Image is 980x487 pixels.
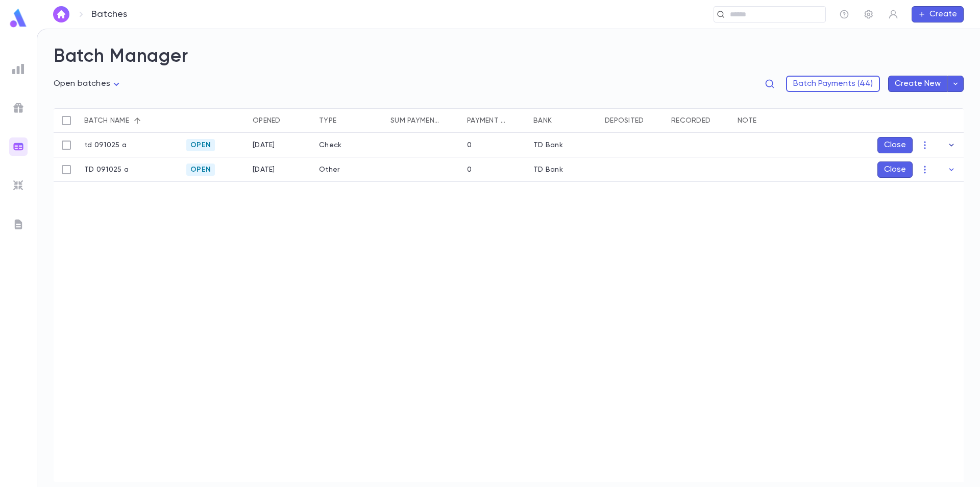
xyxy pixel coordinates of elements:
[912,6,964,22] button: Create
[8,8,29,28] img: logo
[671,108,710,133] div: Recorded
[248,108,314,133] div: Opened
[600,108,666,133] div: Deposited
[467,108,507,133] div: Payment qty
[314,108,385,133] div: Type
[281,112,297,129] button: Sort
[12,102,24,114] img: campaigns_grey.99e729a5f7ee94e3726e6486bddda8f1.svg
[462,108,528,133] div: Payment qty
[314,133,385,157] div: Check
[253,108,281,133] div: Opened
[756,112,773,129] button: Sort
[12,179,24,192] img: imports_grey.530a8a0e642e233f2baf0ef88e8c9fcb.svg
[710,112,727,129] button: Sort
[877,137,913,153] button: Close
[12,141,24,153] img: batches_gradient.0a22e14384a92aa4cd678275c0c39cc4.svg
[91,9,127,20] p: Batches
[533,141,563,149] div: TD Bank
[186,141,215,149] span: Open
[129,112,145,129] button: Sort
[253,141,275,149] div: 9/10/2025
[55,10,67,18] img: home_white.a664292cf8c1dea59945f0da9f25487c.svg
[54,45,964,68] h2: Batch Manager
[786,76,880,92] button: Batch Payments (44)
[440,112,457,129] button: Sort
[390,108,440,133] div: Sum payments
[528,108,600,133] div: Bank
[888,76,947,92] button: Create New
[54,80,110,88] span: Open batches
[186,166,215,174] span: Open
[666,108,732,133] div: Recorded
[385,108,462,133] div: Sum payments
[533,108,552,133] div: Bank
[319,108,336,133] div: Type
[467,141,472,149] div: 0
[507,112,523,129] button: Sort
[84,141,127,149] p: td 091025 a
[79,108,181,133] div: Batch name
[605,108,644,133] div: Deposited
[314,157,385,182] div: Other
[877,161,913,178] button: Close
[732,108,835,133] div: Note
[552,112,568,129] button: Sort
[253,166,275,174] div: 9/10/2025
[533,166,563,174] div: TD Bank
[84,108,129,133] div: Batch name
[738,108,756,133] div: Note
[54,76,122,92] div: Open batches
[644,112,660,129] button: Sort
[84,166,129,174] p: TD 091025 a
[12,218,24,230] img: letters_grey.7941b92b52307dd3b8a917253454ce1c.svg
[467,166,472,174] div: 0
[336,112,353,129] button: Sort
[12,63,24,75] img: reports_grey.c525e4749d1bce6a11f5fe2a8de1b229.svg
